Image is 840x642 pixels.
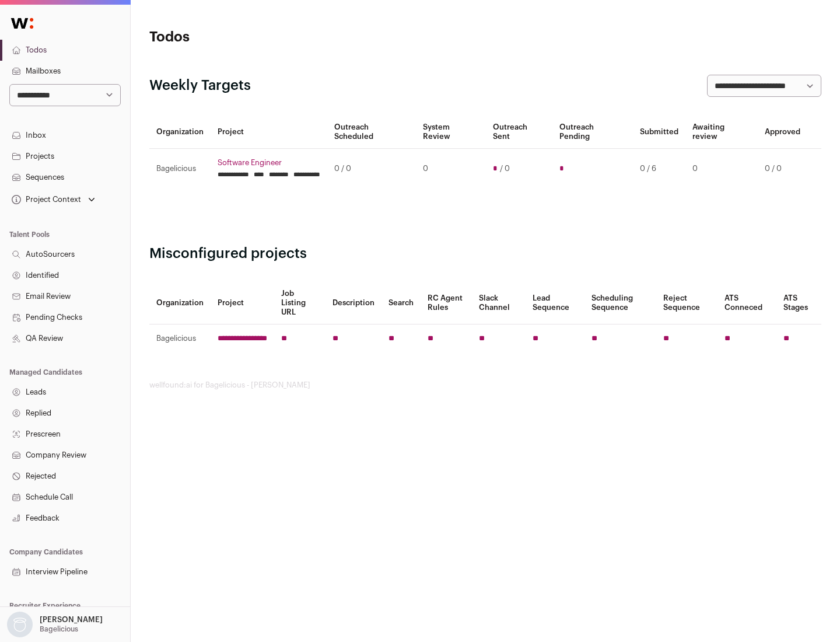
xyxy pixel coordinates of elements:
th: Job Listing URL [274,282,325,325]
p: [PERSON_NAME] [40,615,103,624]
img: Wellfound [5,12,40,35]
th: Project [211,282,274,325]
th: ATS Stages [776,282,821,325]
footer: wellfound:ai for Bagelicious - [PERSON_NAME] [149,381,821,390]
td: 0 / 0 [758,149,807,189]
th: Reject Sequence [656,282,718,325]
td: 0 [685,149,758,189]
p: Bagelicious [40,624,78,634]
h2: Misconfigured projects [149,245,821,263]
th: Organization [149,116,211,149]
div: Project Context [9,195,81,204]
button: Open dropdown [5,612,105,637]
th: Search [381,282,421,325]
th: Outreach Sent [486,116,553,149]
td: 0 / 0 [327,149,416,189]
a: Software Engineer [218,158,320,168]
button: Open dropdown [9,191,97,208]
span: / 0 [500,164,510,173]
th: Awaiting review [685,116,758,149]
td: Bagelicious [149,325,211,353]
th: Scheduling Sequence [584,282,656,325]
th: Outreach Scheduled [327,116,416,149]
th: System Review [416,116,485,149]
th: Approved [758,116,807,149]
th: ATS Conneced [717,282,776,325]
th: Organization [149,282,211,325]
th: Submitted [633,116,685,149]
th: Slack Channel [472,282,526,325]
img: nopic.png [7,612,33,637]
th: Description [325,282,381,325]
th: Project [211,116,327,149]
td: 0 / 6 [633,149,685,189]
th: Outreach Pending [552,116,632,149]
td: Bagelicious [149,149,211,189]
h2: Weekly Targets [149,76,251,95]
h1: Todos [149,28,373,47]
td: 0 [416,149,485,189]
th: RC Agent Rules [421,282,471,325]
th: Lead Sequence [526,282,584,325]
